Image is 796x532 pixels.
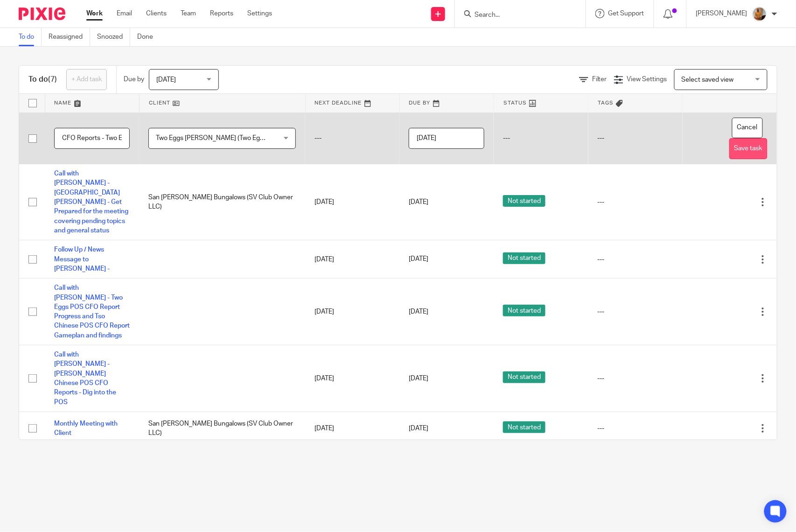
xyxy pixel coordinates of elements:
div: --- [598,255,673,264]
button: Save task [729,138,768,159]
span: [DATE] [409,308,428,315]
a: Call with [PERSON_NAME] - Two Eggs POS CFO Report Progress and Tso Chinese POS CFO Report Gamepla... [54,285,130,339]
span: View Settings [627,76,667,83]
a: Call with [PERSON_NAME] - [GEOGRAPHIC_DATA][PERSON_NAME] - Get Prepared for the meeting covering ... [54,170,128,234]
a: Reassigned [49,28,90,46]
a: Email [117,9,132,18]
a: Team [181,9,196,18]
span: Not started [503,371,545,383]
span: [DATE] [409,199,428,205]
a: + Add task [66,69,107,90]
img: Pixie [19,7,65,20]
td: [DATE] [305,412,399,445]
a: Follow Up / News Message to [PERSON_NAME] - [54,246,110,272]
span: Not started [503,421,545,433]
button: Cancel [732,118,763,139]
a: To do [19,28,42,46]
span: [DATE] [409,375,428,382]
div: --- [598,424,673,433]
a: Call with [PERSON_NAME] - [PERSON_NAME] Chinese POS CFO Reports - Dig into the POS [54,351,116,406]
td: --- [305,112,399,164]
td: --- [588,112,683,164]
input: Search [474,11,558,20]
a: Settings [247,9,272,18]
a: Work [86,9,103,18]
input: Pick a date [409,128,484,149]
span: Tags [598,100,614,105]
td: --- [494,112,588,164]
img: 1234.JPG [752,7,767,21]
span: [DATE] [409,256,428,263]
a: Done [137,28,160,46]
input: Task name [54,128,130,149]
div: --- [598,374,673,383]
p: Due by [124,75,144,84]
td: San [PERSON_NAME] Bungalows (SV Club Owner LLC) [139,164,305,240]
span: Select saved view [682,77,734,83]
p: [PERSON_NAME] [696,9,747,18]
span: [DATE] [409,425,428,432]
span: [DATE] [156,77,176,83]
span: Get Support [608,10,644,17]
td: [DATE] [305,345,399,412]
a: Snoozed [97,28,130,46]
div: --- [598,307,673,316]
td: San [PERSON_NAME] Bungalows (SV Club Owner LLC) [139,412,305,445]
span: Not started [503,252,545,264]
span: (7) [48,76,57,83]
span: Not started [503,195,545,207]
div: --- [598,197,673,207]
td: [DATE] [305,279,399,345]
span: Filter [592,76,607,83]
td: [DATE] [305,164,399,240]
h1: To do [28,75,57,84]
a: Monthly Meeting with Client [54,420,118,436]
span: Two Eggs [PERSON_NAME] (Two Eggs B&L LLC) [156,135,295,141]
a: Reports [210,9,233,18]
td: [DATE] [305,240,399,279]
span: Not started [503,305,545,316]
a: Clients [146,9,167,18]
